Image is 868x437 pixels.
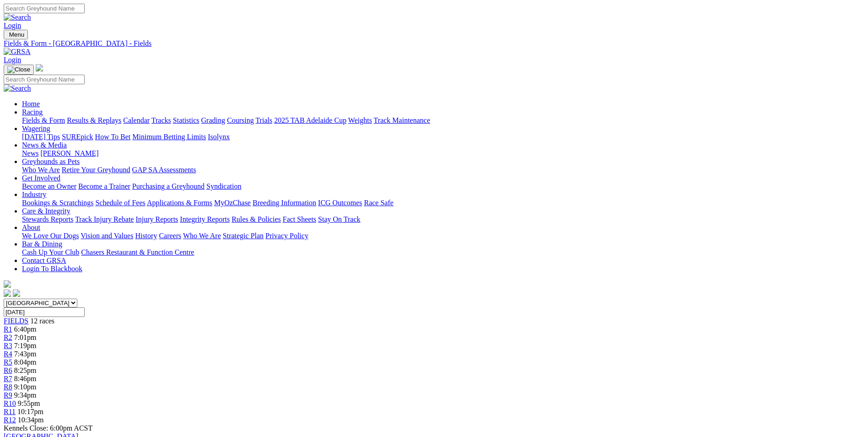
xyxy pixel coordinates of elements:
a: Who We Are [22,166,60,174]
a: R2 [4,333,12,341]
a: Home [22,100,40,108]
span: 8:25pm [14,366,37,374]
img: twitter.svg [13,290,20,297]
a: Cash Up Your Club [22,248,79,256]
div: News & Media [22,149,864,158]
a: Trials [255,116,272,124]
a: Schedule of Fees [95,199,145,207]
a: R11 [4,408,16,415]
span: R6 [4,366,12,374]
span: 10:34pm [18,416,44,424]
a: R9 [4,391,12,399]
a: Become an Owner [22,182,76,190]
input: Search [4,75,85,84]
a: News & Media [22,141,67,149]
span: 10:17pm [17,408,43,415]
a: Race Safe [364,199,393,207]
a: Wagering [22,125,50,132]
a: Statistics [173,116,199,124]
span: 8:46pm [14,375,37,382]
input: Search [4,4,85,13]
span: Kennels Close: 6:00pm ACST [4,424,92,432]
span: 9:34pm [14,391,37,399]
div: Industry [22,199,864,207]
a: Calendar [123,116,150,124]
a: R8 [4,383,12,391]
a: Minimum Betting Limits [132,133,206,141]
a: How To Bet [95,133,131,141]
img: Close [7,66,30,73]
span: Menu [9,31,24,38]
a: R1 [4,325,12,333]
span: R12 [4,416,16,424]
input: Select date [4,307,85,317]
a: GAP SA Assessments [132,166,196,174]
a: Careers [159,232,181,240]
a: Results & Replays [67,116,121,124]
a: About [22,224,40,231]
a: ICG Outcomes [318,199,362,207]
a: Strategic Plan [223,232,264,240]
a: News [22,149,38,157]
span: 8:04pm [14,358,37,366]
a: Isolynx [208,133,230,141]
img: logo-grsa-white.png [4,280,11,288]
div: Get Involved [22,182,864,191]
a: Applications & Forms [147,199,212,207]
div: Racing [22,116,864,125]
a: We Love Our Dogs [22,232,79,240]
a: Purchasing a Greyhound [132,182,205,190]
a: SUREpick [62,133,93,141]
a: Track Maintenance [374,116,430,124]
a: [PERSON_NAME] [40,149,98,157]
span: 9:10pm [14,383,37,391]
div: Greyhounds as Pets [22,166,864,174]
a: Fact Sheets [283,215,316,223]
div: Fields & Form - [GEOGRAPHIC_DATA] - Fields [4,39,864,48]
span: 9:55pm [18,399,40,407]
a: Retire Your Greyhound [62,166,130,174]
a: Privacy Policy [265,232,308,240]
a: Bookings & Scratchings [22,199,93,207]
a: R7 [4,375,12,382]
a: Fields & Form [22,116,65,124]
a: Injury Reports [135,215,178,223]
a: Breeding Information [253,199,316,207]
a: R5 [4,358,12,366]
a: Care & Integrity [22,207,70,215]
a: R3 [4,342,12,350]
div: Care & Integrity [22,215,864,224]
img: Search [4,13,31,22]
button: Toggle navigation [4,65,34,75]
a: Contact GRSA [22,257,66,264]
a: Who We Are [183,232,221,240]
a: Become a Trainer [78,182,130,190]
span: R10 [4,399,16,407]
a: Syndication [206,182,241,190]
a: FIELDS [4,317,28,325]
div: Bar & Dining [22,248,864,257]
a: Industry [22,191,46,198]
span: 7:43pm [14,350,37,358]
a: Stay On Track [318,215,360,223]
span: 12 races [30,317,54,325]
a: R4 [4,350,12,358]
a: [DATE] Tips [22,133,60,141]
button: Toggle navigation [4,30,28,39]
img: facebook.svg [4,290,11,297]
a: Weights [348,116,372,124]
a: Integrity Reports [180,215,230,223]
a: Login [4,22,21,29]
div: Wagering [22,133,864,141]
img: Search [4,84,31,93]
